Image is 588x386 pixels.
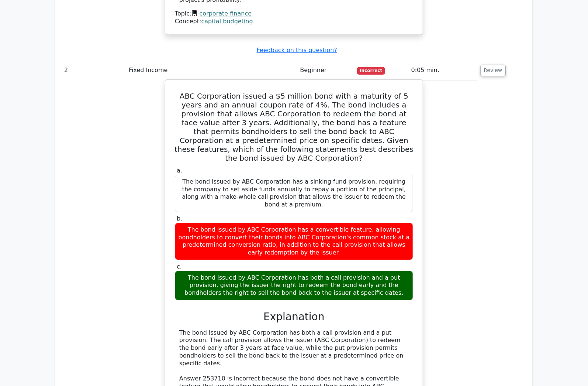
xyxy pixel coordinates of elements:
td: 2 [61,60,126,81]
td: Beginner [297,60,354,81]
div: The bond issued by ABC Corporation has a convertible feature, allowing bondholders to convert the... [175,223,413,260]
span: Incorrect [357,67,385,74]
div: Concept: [175,18,413,25]
a: Feedback on this question? [257,47,337,54]
td: Fixed Income [126,60,297,81]
a: corporate finance [200,10,252,17]
span: b. [177,215,182,222]
span: a. [177,167,182,174]
a: capital budgeting [201,18,253,25]
span: c. [177,263,182,270]
div: The bond issued by ABC Corporation has both a call provision and a put provision, giving the issu... [175,271,413,300]
h5: ABC Corporation issued a $5 million bond with a maturity of 5 years and an annual coupon rate of ... [174,92,414,163]
div: Topic: [175,10,413,18]
td: 0:05 min. [408,60,478,81]
div: The bond issued by ABC Corporation has a sinking fund provision, requiring the company to set asi... [175,175,413,212]
button: Review [481,65,506,76]
h3: Explanation [179,311,409,323]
